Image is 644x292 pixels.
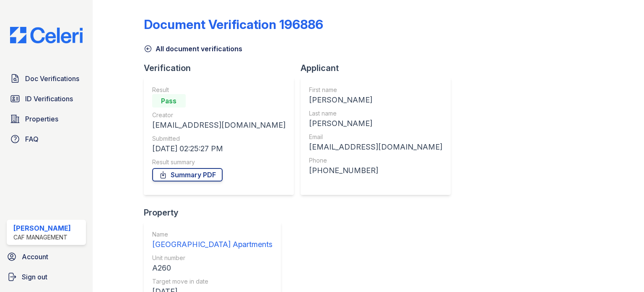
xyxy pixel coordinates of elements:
div: [GEOGRAPHIC_DATA] Apartments [152,239,273,250]
div: Email [309,133,442,141]
span: Doc Verifications [25,74,79,84]
div: [PERSON_NAME] [309,118,442,129]
div: Name [152,230,273,239]
a: All document verifications [144,44,242,54]
div: Result summary [152,158,286,166]
a: Doc Verifications [7,70,86,87]
a: Name [GEOGRAPHIC_DATA] Apartments [152,230,273,250]
div: Verification [144,62,301,74]
span: FAQ [25,134,39,144]
span: ID Verifications [25,94,73,104]
span: Sign out [22,272,47,282]
span: Account [22,252,48,262]
a: Sign out [3,268,89,285]
div: Applicant [301,62,457,74]
span: Properties [25,114,58,124]
div: Submitted [152,134,286,143]
div: [PERSON_NAME] [13,223,71,233]
div: Target move in date [152,277,273,286]
div: [EMAIL_ADDRESS][DOMAIN_NAME] [152,119,286,131]
div: A260 [152,262,273,274]
div: [PHONE_NUMBER] [309,165,442,176]
img: CE_Logo_Blue-a8612792a0a2168367f1c8372b55b34899dd931a85d93a1a3d3e32e68fde9ad4.png [3,27,89,43]
a: ID Verifications [7,90,86,107]
div: Result [152,86,286,94]
div: Creator [152,111,286,119]
div: Unit number [152,254,273,262]
div: CAF Management [13,233,71,242]
a: FAQ [7,131,86,147]
div: Document Verification 196886 [144,17,323,32]
a: Properties [7,110,86,127]
div: Property [144,207,288,218]
a: Summary PDF [152,168,223,182]
div: Pass [152,94,186,108]
div: Last name [309,109,442,118]
div: [EMAIL_ADDRESS][DOMAIN_NAME] [309,141,442,153]
div: First name [309,86,442,94]
div: [PERSON_NAME] [309,94,442,106]
a: Account [3,248,89,265]
div: Phone [309,156,442,165]
div: [DATE] 02:25:27 PM [152,143,286,155]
